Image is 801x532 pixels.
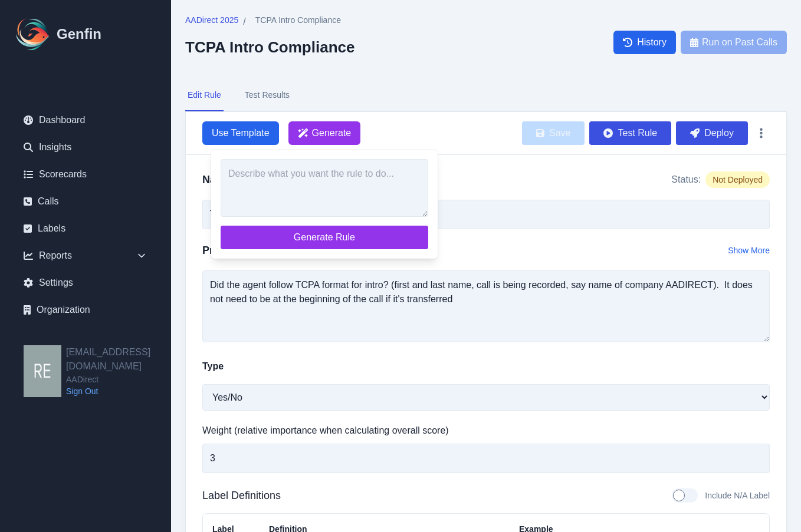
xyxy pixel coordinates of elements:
h2: TCPA Intro Compliance [185,38,354,56]
button: Use Template [202,121,279,145]
h3: Label Definitions [202,487,281,504]
a: Labels [14,217,157,240]
label: Type [202,359,224,374]
button: Edit Rule [185,80,224,111]
a: Scorecards [14,163,157,186]
h2: Prompt [202,242,239,259]
span: Run on Past Calls [702,35,777,49]
a: Settings [14,271,157,295]
button: Generate [288,121,361,145]
img: resqueda@aadirect.com [24,345,61,397]
span: / [243,15,245,29]
input: Write your rule name here [202,200,770,229]
textarea: Did the agent follow TCPA format for intro? (first and last name, call is being recorded, say nam... [202,270,770,342]
span: AADirect 2025 [185,14,238,26]
span: Generate Rule [230,230,419,244]
h2: Name [202,171,231,188]
a: Insights [14,136,157,159]
button: Deploy [676,121,748,145]
button: Generate Rule [221,226,428,249]
a: Calls [14,190,157,213]
span: History [637,35,667,49]
button: Save [522,121,585,145]
button: Test Results [242,80,292,111]
button: Test Rule [589,121,671,145]
a: History [613,31,676,54]
span: AADirect [66,374,171,385]
h1: Genfin [57,25,101,44]
div: Reports [14,244,157,267]
span: TCPA Intro Compliance [255,14,341,26]
button: Run on Past Calls [681,31,787,54]
label: Weight (relative importance when calculating overall score) [202,424,770,438]
a: Sign Out [66,385,171,397]
span: Status: [671,173,701,187]
span: Not Deployed [705,171,770,188]
span: Include N/A Label [705,490,770,501]
h2: [EMAIL_ADDRESS][DOMAIN_NAME] [66,345,171,374]
a: AADirect 2025 [185,14,238,29]
button: Show More [728,244,770,256]
span: Generate [312,126,352,140]
a: Organization [14,298,157,322]
a: Dashboard [14,108,157,132]
img: Logo [14,15,52,53]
